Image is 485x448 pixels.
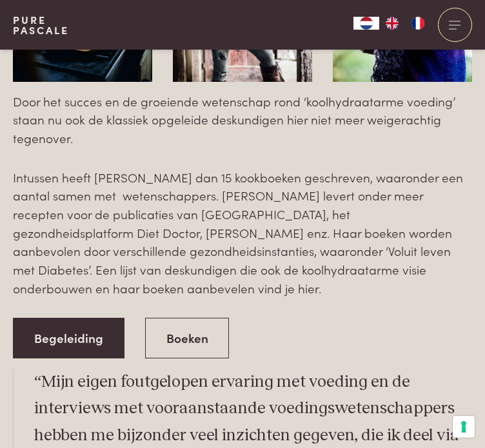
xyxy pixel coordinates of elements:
a: FR [405,17,431,30]
a: Boeken [145,318,230,358]
p: Intussen heeft [PERSON_NAME] dan 15 kookboeken geschreven, waaronder een aantal samen met wetensc... [13,168,472,298]
a: PurePascale [13,15,69,35]
button: Uw voorkeuren voor toestemming voor trackingtechnologieën [453,416,475,438]
a: EN [379,17,405,30]
a: Begeleiding [13,318,124,358]
div: Language [353,17,379,30]
aside: Language selected: Nederlands [353,17,431,30]
a: NL [353,17,379,30]
p: Door het succes en de groeiende wetenschap rond ‘koolhydraatarme voeding’ staan nu ook de klassie... [13,92,472,148]
ul: Language list [379,17,431,30]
